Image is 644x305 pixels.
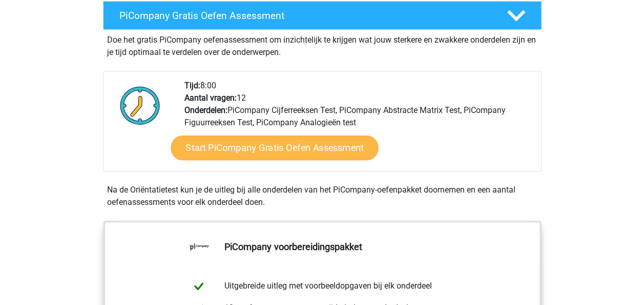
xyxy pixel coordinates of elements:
a: Start PiCompany Gratis Oefen Assessment [171,136,378,160]
b: Aantal vragen: [184,93,237,103]
b: Onderdelen: [184,105,227,115]
h4: PiCompany Gratis Oefen Assessment [119,10,490,22]
div: 8:00 12 PiCompany Cijferreeksen Test, PiCompany Abstracte Matrix Test, PiCompany Figuurreeksen Te... [177,80,541,171]
div: Na de Oriëntatietest kun je de uitleg bij alle onderdelen van het PiCompany-oefenpakket doornemen... [103,184,542,208]
img: Klok [114,80,166,131]
div: Doe het gratis PiCompany oefenassessment om inzichtelijk te krijgen wat jouw sterkere en zwakkere... [103,30,542,59]
a: PiCompany Gratis Oefen Assessment [99,1,546,30]
b: Tijd: [184,81,200,90]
